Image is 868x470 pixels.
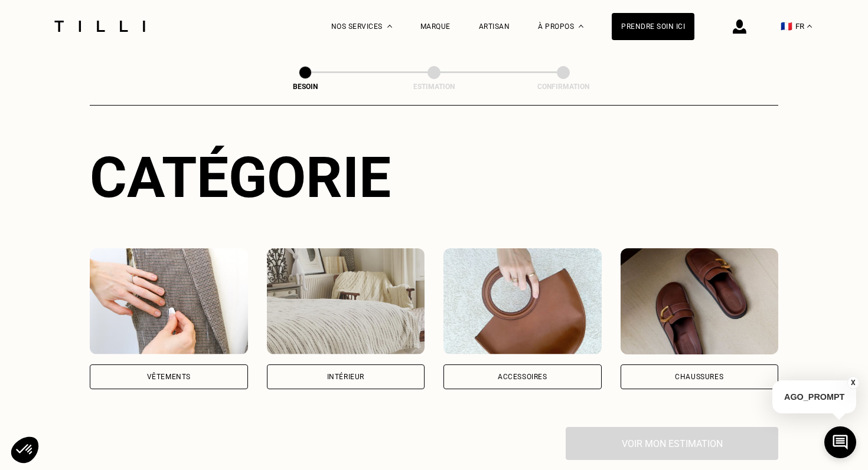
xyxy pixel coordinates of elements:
div: Intérieur [327,373,364,380]
img: Menu déroulant [387,25,392,28]
img: Intérieur [267,248,425,354]
div: Estimation [375,83,493,91]
div: Chaussures [675,373,723,380]
img: icône connexion [733,19,746,34]
img: Vêtements [90,248,248,354]
img: Logo du service de couturière Tilli [50,21,149,32]
a: Artisan [479,22,510,31]
div: Besoin [246,83,364,91]
img: Accessoires [443,248,602,354]
div: Vêtements [147,373,191,380]
a: Marque [420,22,451,31]
img: menu déroulant [807,25,812,28]
button: X [847,376,859,389]
div: Accessoires [498,373,547,380]
a: Prendre soin ici [612,13,694,40]
div: Catégorie [90,144,778,211]
p: AGO_PROMPT [772,380,856,413]
span: 🇫🇷 [781,21,792,32]
div: Confirmation [504,83,622,91]
img: Chaussures [621,248,779,354]
img: Menu déroulant à propos [579,25,583,28]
